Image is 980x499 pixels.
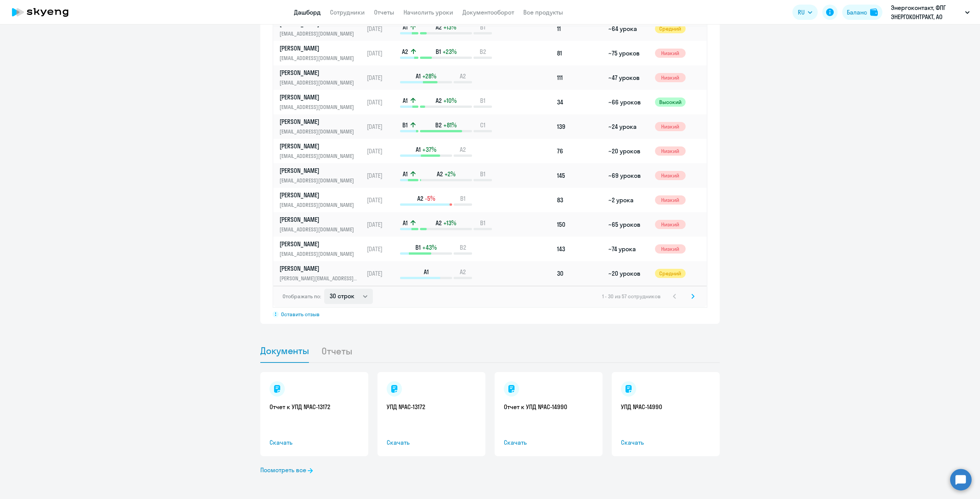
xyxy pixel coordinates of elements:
td: 76 [554,139,605,163]
p: [EMAIL_ADDRESS][DOMAIN_NAME] [279,201,358,209]
p: [PERSON_NAME] [279,215,358,224]
td: ~20 уроков [605,261,652,286]
span: A2 [436,96,442,105]
span: B2 [480,47,486,56]
a: [PERSON_NAME][EMAIL_ADDRESS][DOMAIN_NAME] [279,191,363,209]
span: Высокий [655,98,686,107]
td: 150 [554,212,605,237]
span: B1 [480,96,485,105]
td: 139 [554,114,605,139]
div: Баланс [847,8,867,17]
span: A1 [424,268,429,276]
p: [PERSON_NAME] [279,191,358,199]
span: Скачать [621,438,710,447]
span: A2 [436,23,442,31]
span: -5% [425,194,435,203]
a: [PERSON_NAME][PERSON_NAME][EMAIL_ADDRESS][DOMAIN_NAME] [279,264,363,283]
td: ~74 урока [605,237,652,261]
a: Все продукты [523,8,563,16]
p: [EMAIL_ADDRESS][DOMAIN_NAME] [279,29,358,38]
a: [PERSON_NAME][EMAIL_ADDRESS][DOMAIN_NAME] [279,44,363,62]
p: [PERSON_NAME] [279,93,358,101]
td: ~66 уроков [605,90,652,114]
a: Сотрудники [330,8,365,16]
span: B1 [460,194,465,203]
td: 145 [554,163,605,188]
span: Низкий [655,244,686,254]
span: A1 [416,145,421,154]
span: A2 [460,268,466,276]
td: 11 [554,16,605,41]
p: Энергоконтакт, ФПГ ЭНЕРГОКОНТРАКТ, АО [891,3,962,21]
p: [PERSON_NAME][EMAIL_ADDRESS][DOMAIN_NAME] [279,274,358,283]
span: A2 [460,72,466,80]
p: [EMAIL_ADDRESS][DOMAIN_NAME] [279,152,358,160]
p: [PERSON_NAME] [279,117,358,126]
span: Скачать [387,438,476,447]
button: Энергоконтакт, ФПГ ЭНЕРГОКОНТРАКТ, АО [887,3,973,21]
td: [DATE] [364,16,399,41]
p: [EMAIL_ADDRESS][DOMAIN_NAME] [279,127,358,136]
span: Оставить отзыв [281,311,320,318]
span: A2 [417,194,423,203]
a: Дашборд [294,8,321,16]
span: Средний [655,24,686,33]
td: 81 [554,41,605,65]
a: Начислить уроки [403,8,453,16]
span: C1 [480,121,485,129]
span: +23% [443,47,457,56]
td: 83 [554,188,605,212]
p: [PERSON_NAME] [279,240,358,248]
span: +81% [443,121,457,129]
span: Средний [655,269,686,278]
a: [PERSON_NAME][EMAIL_ADDRESS][DOMAIN_NAME] [279,68,363,87]
td: [DATE] [364,163,399,188]
td: ~2 урока [605,188,652,212]
span: +13% [443,23,456,31]
span: Отображать по: [283,293,321,300]
span: +2% [444,170,456,178]
span: A2 [460,145,466,154]
span: +37% [422,145,436,154]
span: B1 [480,170,485,178]
td: [DATE] [364,139,399,163]
p: [PERSON_NAME] [279,166,358,175]
span: B1 [436,47,441,56]
a: Отчеты [374,8,394,16]
span: Низкий [655,171,686,180]
button: RU [792,5,818,20]
td: ~69 уроков [605,163,652,188]
span: Низкий [655,73,686,82]
span: Низкий [655,49,686,58]
td: [DATE] [364,114,399,139]
button: Балансbalance [842,5,882,20]
a: Отчет к УПД №AC-14990 [504,403,593,411]
p: [PERSON_NAME] [279,44,358,52]
a: УПД №AC-14990 [621,403,710,411]
a: [PERSON_NAME][EMAIL_ADDRESS][DOMAIN_NAME] [279,93,363,111]
a: [PERSON_NAME][EMAIL_ADDRESS][DOMAIN_NAME] [279,166,363,185]
td: ~47 уроков [605,65,652,90]
a: УПД №AC-13172 [387,403,476,411]
p: [PERSON_NAME] [279,142,358,150]
p: [EMAIL_ADDRESS][DOMAIN_NAME] [279,176,358,185]
span: B1 [480,23,485,31]
a: Отчет к УПД №AC-13172 [269,403,359,411]
span: A1 [403,170,408,178]
span: B1 [402,121,408,129]
td: [DATE] [364,90,399,114]
ul: Tabs [260,339,720,363]
a: [PERSON_NAME][EMAIL_ADDRESS][DOMAIN_NAME] [279,117,363,136]
td: [DATE] [364,261,399,286]
span: RU [798,8,805,17]
p: [EMAIL_ADDRESS][DOMAIN_NAME] [279,103,358,111]
a: [PERSON_NAME][EMAIL_ADDRESS][DOMAIN_NAME] [279,215,363,234]
td: ~64 урока [605,16,652,41]
td: ~24 урока [605,114,652,139]
td: [DATE] [364,65,399,90]
p: [PERSON_NAME] [279,264,358,273]
span: B1 [415,243,421,252]
td: 111 [554,65,605,90]
span: B2 [435,121,442,129]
